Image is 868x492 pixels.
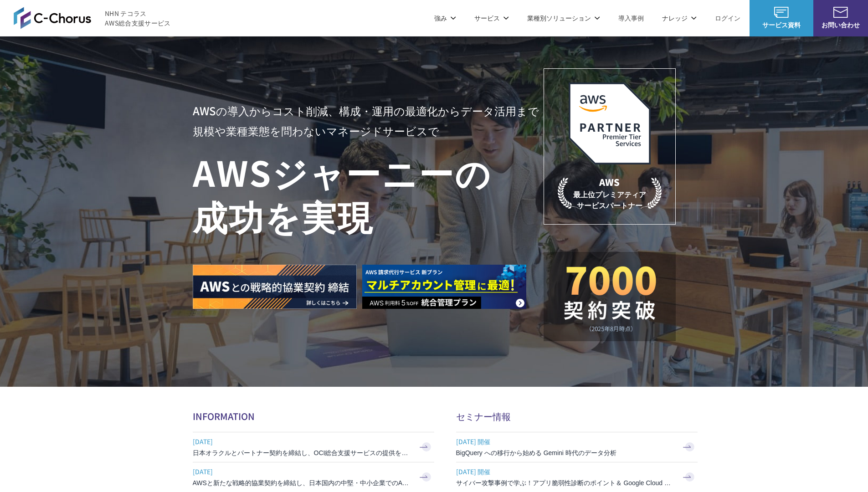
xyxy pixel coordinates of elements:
[193,465,411,478] span: [DATE]
[833,7,848,18] img: お問い合わせ
[193,432,434,462] a: [DATE] 日本オラクルとパートナー契約を締結し、OCI総合支援サービスの提供を開始
[193,448,411,457] h3: 日本オラクルとパートナー契約を締結し、OCI総合支援サービスの提供を開始
[558,175,662,210] p: 最上位プレミアティア サービスパートナー
[362,265,526,309] img: AWS請求代行サービス 統合管理プラン
[456,435,675,448] span: [DATE] 開催
[193,478,411,487] h3: AWSと新たな戦略的協業契約を締結し、日本国内の中堅・中小企業でのAWS活用を加速
[618,13,644,23] a: 導入事例
[456,462,698,492] a: [DATE] 開催 サイバー攻撃事例で学ぶ！アプリ脆弱性診断のポイント＆ Google Cloud セキュリティ対策
[474,13,509,23] p: サービス
[193,150,544,237] h1: AWS ジャーニーの 成功を実現
[193,410,434,423] h2: INFORMATION
[774,7,789,18] img: AWS総合支援サービス C-Chorus サービス資料
[662,13,697,23] p: ナレッジ
[599,175,620,189] em: AWS
[434,13,456,23] p: 強み
[14,7,171,29] a: AWS総合支援サービス C-Chorus NHN テコラスAWS総合支援サービス
[527,13,600,23] p: 業種別ソリューション
[456,448,675,457] h3: BigQuery への移行から始める Gemini 時代のデータ分析
[456,478,675,487] h3: サイバー攻撃事例で学ぶ！アプリ脆弱性診断のポイント＆ Google Cloud セキュリティ対策
[193,265,357,309] img: AWSとの戦略的協業契約 締結
[562,266,657,332] img: 契約件数
[456,432,698,462] a: [DATE] 開催 BigQuery への移行から始める Gemini 時代のデータ分析
[193,435,411,448] span: [DATE]
[715,13,740,23] a: ログイン
[813,20,868,30] span: お問い合わせ
[456,410,698,423] h2: セミナー情報
[105,9,171,28] span: NHN テコラス AWS総合支援サービス
[193,101,544,141] p: AWSの導入からコスト削減、 構成・運用の最適化からデータ活用まで 規模や業種業態を問わない マネージドサービスで
[750,20,813,30] span: サービス資料
[569,82,651,164] img: AWSプレミアティアサービスパートナー
[14,7,91,29] img: AWS総合支援サービス C-Chorus
[193,462,434,492] a: [DATE] AWSと新たな戦略的協業契約を締結し、日本国内の中堅・中小企業でのAWS活用を加速
[456,465,675,478] span: [DATE] 開催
